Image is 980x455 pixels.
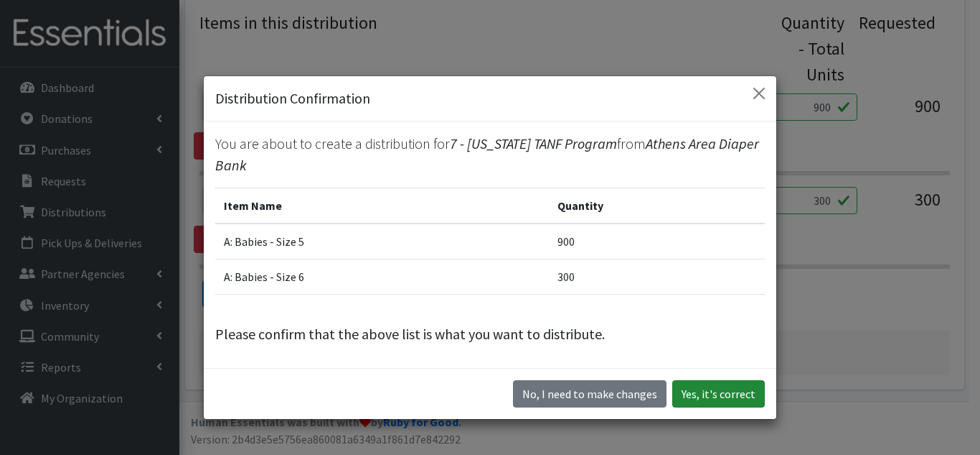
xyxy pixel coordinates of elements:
span: 7 - [US_STATE] TANF Program [450,134,617,152]
th: Quantity [549,188,765,224]
button: Close [748,82,771,105]
td: 900 [549,224,765,259]
button: Yes, it's correct [672,380,765,408]
td: A: Babies - Size 5 [215,224,549,259]
h5: Distribution Confirmation [215,88,370,109]
p: Please confirm that the above list is what you want to distribute. [215,323,765,345]
button: No I need to make changes [513,380,666,408]
p: You are about to create a distribution for from [215,133,765,176]
th: Item Name [215,188,549,224]
td: 300 [549,259,765,295]
td: A: Babies - Size 6 [215,259,549,295]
